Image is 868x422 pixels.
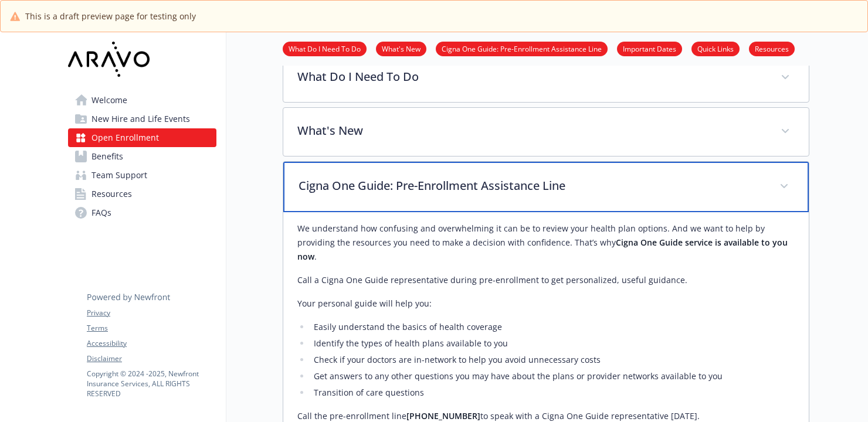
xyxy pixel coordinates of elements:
li: Get answers to any other questions you may have about the plans or provider networks available to... [310,369,795,383]
a: Disclaimer [87,353,216,364]
p: Copyright © 2024 - 2025 , Newfront Insurance Services, ALL RIGHTS RESERVED [87,369,216,399]
span: This is a draft preview page for testing only [25,10,196,22]
div: What's New [283,108,809,156]
p: What's New [297,122,767,139]
span: Welcome [91,91,127,110]
a: Team Support [68,166,216,185]
p: Your personal guide will help you: [297,297,795,311]
li: Identify the types of health plans available to you [310,336,795,350]
span: New Hire and Life Events [91,110,190,128]
span: Benefits [91,147,123,166]
a: FAQs [68,203,216,222]
li: Transition of care questions [310,386,795,400]
a: Benefits [68,147,216,166]
a: Open Enrollment [68,128,216,147]
a: Accessibility [87,338,216,349]
a: Welcome [68,91,216,110]
li: Easily understand the basics of health coverage [310,320,795,334]
p: Cigna One Guide: Pre-Enrollment Assistance Line [299,177,765,195]
p: We understand how confusing and overwhelming it can be to review your health plan options. And we... [297,222,795,264]
span: Open Enrollment [91,128,159,147]
li: Check if your doctors are in-network to help you avoid unnecessary costs [310,353,795,367]
a: Important Dates [617,43,682,54]
p: Call a Cigna One Guide representative during pre-enrollment to get personalized, useful guidance. [297,273,795,287]
a: What Do I Need To Do [283,43,367,54]
span: FAQs [91,203,111,222]
a: Privacy [87,308,216,318]
span: Team Support [91,166,147,185]
a: What's New [376,43,426,54]
div: What Do I Need To Do [283,54,809,102]
a: Terms [87,323,216,333]
a: Resources [68,185,216,203]
a: New Hire and Life Events [68,110,216,128]
a: Cigna One Guide: Pre-Enrollment Assistance Line [436,43,608,54]
div: Cigna One Guide: Pre-Enrollment Assistance Line [283,162,809,212]
a: Quick Links [691,43,740,54]
span: Resources [91,185,132,203]
p: What Do I Need To Do [297,68,767,86]
a: Resources [749,43,795,54]
strong: [PHONE_NUMBER] [406,410,480,421]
